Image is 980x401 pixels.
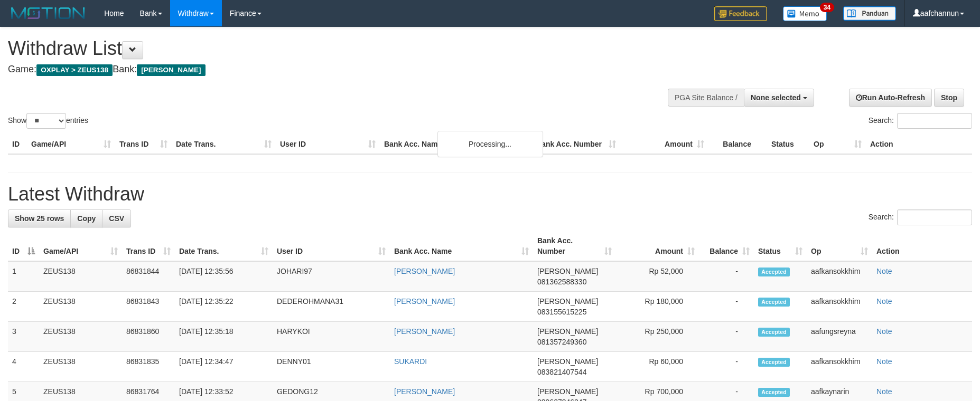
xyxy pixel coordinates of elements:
th: User ID: activate to sort column ascending [273,231,390,261]
td: Rp 52,000 [616,261,699,292]
th: ID: activate to sort column descending [8,231,39,261]
span: Copy 081357249360 to clipboard [537,338,586,346]
td: [DATE] 12:35:56 [175,261,273,292]
input: Search: [897,113,972,129]
a: Note [876,267,892,275]
th: Balance: activate to sort column ascending [699,231,754,261]
span: 34 [820,3,834,12]
a: Note [876,327,892,336]
a: [PERSON_NAME] [394,267,455,275]
a: [PERSON_NAME] [394,297,455,305]
div: PGA Site Balance / [668,89,744,107]
td: 1 [8,261,39,292]
td: 86831835 [122,352,175,382]
td: 86831844 [122,261,175,292]
span: Copy 083155615225 to clipboard [537,308,586,316]
th: Balance [708,135,767,154]
th: Amount: activate to sort column ascending [616,231,699,261]
div: Processing... [437,131,543,157]
td: [DATE] 12:35:22 [175,292,273,322]
th: Status [767,135,809,154]
td: ZEUS138 [39,352,122,382]
span: Accepted [758,328,790,337]
span: Show 25 rows [15,214,64,223]
td: aafungsreyna [807,322,872,352]
th: Game/API: activate to sort column ascending [39,231,122,261]
span: Accepted [758,358,790,367]
a: [PERSON_NAME] [394,327,455,336]
img: Feedback.jpg [714,6,767,21]
td: [DATE] 12:34:47 [175,352,273,382]
th: ID [8,135,27,154]
span: CSV [109,214,124,223]
th: Bank Acc. Number [532,135,620,154]
a: Note [876,297,892,305]
td: - [699,292,754,322]
span: None selected [751,93,801,102]
span: [PERSON_NAME] [537,267,598,275]
h1: Withdraw List [8,38,643,59]
label: Search: [869,113,972,129]
td: 86831860 [122,322,175,352]
td: - [699,322,754,352]
td: DEDEROHMANA31 [273,292,390,322]
td: 86831843 [122,292,175,322]
td: HARYKOI [273,322,390,352]
th: Op: activate to sort column ascending [807,231,872,261]
th: Bank Acc. Name: activate to sort column ascending [390,231,533,261]
a: Run Auto-Refresh [849,89,932,107]
img: MOTION_logo.png [8,5,88,21]
td: 4 [8,352,39,382]
h4: Game: Bank: [8,64,643,75]
a: Show 25 rows [8,209,71,227]
td: aafkansokkhim [807,292,872,322]
th: Action [866,135,972,154]
a: Copy [70,209,102,227]
span: OXPLAY > ZEUS138 [36,64,113,76]
td: [DATE] 12:35:18 [175,322,273,352]
td: 2 [8,292,39,322]
td: aafkansokkhim [807,261,872,292]
th: Date Trans.: activate to sort column ascending [175,231,273,261]
th: Amount [620,135,708,154]
img: panduan.png [843,6,896,21]
th: Game/API [27,135,115,154]
th: Trans ID [115,135,172,154]
a: Note [876,387,892,396]
span: [PERSON_NAME] [537,327,598,336]
h1: Latest Withdraw [8,184,972,205]
label: Show entries [8,113,88,129]
th: Op [809,135,866,154]
button: None selected [744,89,814,107]
input: Search: [897,209,972,225]
td: Rp 60,000 [616,352,699,382]
span: [PERSON_NAME] [537,297,598,305]
span: Accepted [758,298,790,307]
td: JOHARI97 [273,261,390,292]
a: [PERSON_NAME] [394,387,455,396]
th: Date Trans. [172,135,276,154]
th: Bank Acc. Number: activate to sort column ascending [533,231,616,261]
td: - [699,352,754,382]
a: Stop [934,89,964,107]
th: User ID [276,135,380,154]
td: DENNY01 [273,352,390,382]
span: [PERSON_NAME] [537,357,598,366]
th: Action [872,231,972,261]
select: Showentries [26,113,66,129]
th: Trans ID: activate to sort column ascending [122,231,175,261]
span: Copy [77,214,96,223]
label: Search: [869,209,972,225]
th: Status: activate to sort column ascending [754,231,807,261]
img: Button%20Memo.svg [783,6,827,21]
a: SUKARDI [394,357,427,366]
span: [PERSON_NAME] [137,64,205,76]
td: aafkansokkhim [807,352,872,382]
span: Accepted [758,268,790,276]
th: Bank Acc. Name [380,135,532,154]
span: Copy 083821407544 to clipboard [537,368,586,376]
span: [PERSON_NAME] [537,387,598,396]
td: - [699,261,754,292]
td: ZEUS138 [39,322,122,352]
a: Note [876,357,892,366]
